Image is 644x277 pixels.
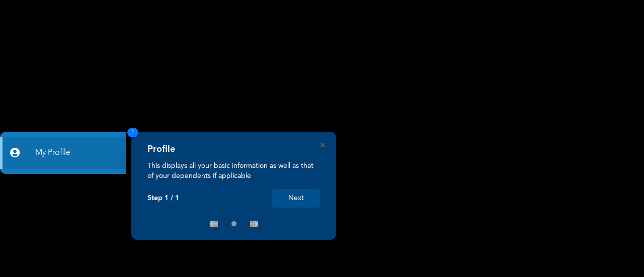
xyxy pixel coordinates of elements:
span: 1 [127,128,138,137]
p: Step 1 / 1 [147,194,179,203]
button: Next [272,189,320,208]
p: This displays all your basic information as well as that of your dependents if applicable [147,161,320,181]
button: Close [320,143,325,147]
h4: Profile [147,144,175,155]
